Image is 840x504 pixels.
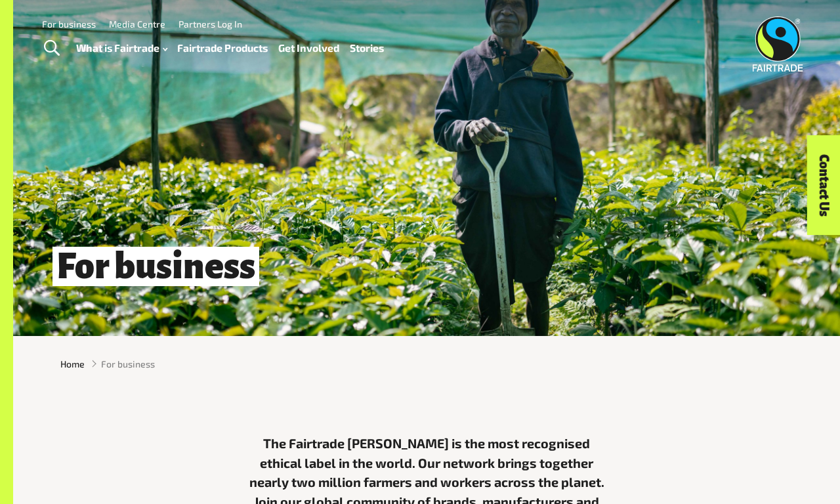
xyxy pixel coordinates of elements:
a: Home [60,357,85,371]
span: For business [101,357,155,371]
img: Fairtrade Australia New Zealand logo [753,16,803,72]
a: Fairtrade Products [177,39,268,57]
a: Toggle Search [35,32,68,65]
a: Media Centre [109,18,165,30]
a: Get Involved [278,39,339,57]
a: What is Fairtrade [76,39,167,57]
span: For business [52,247,259,286]
a: Partners Log In [178,18,242,30]
a: For business [42,18,96,30]
a: Stories [350,39,384,57]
